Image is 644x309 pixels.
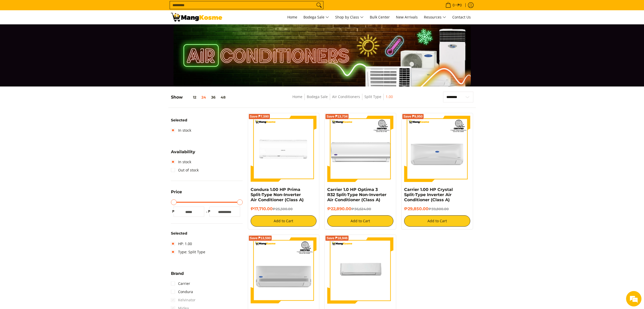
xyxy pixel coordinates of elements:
[444,2,463,8] span: •
[404,187,453,202] a: Carrier 1.00 HP Crystal Split-Type Inverter Air Conditioner (Class A)
[367,10,392,24] a: Bulk Center
[171,190,182,198] summary: Open
[171,13,222,22] img: Bodega Sale Aircon l Mang Kosme: Home Appliances Warehouse Sale Split Type 1.00
[258,94,427,105] nav: Breadcrumbs
[335,14,364,21] span: Shop by Class
[218,95,228,99] button: 48
[370,15,390,20] span: Bulk Center
[171,248,205,256] a: Type: Split Type
[452,15,471,20] span: Contact Us
[327,215,393,227] button: Add to Cart
[315,1,323,9] button: Search
[171,95,228,100] h5: Show
[351,207,371,211] del: ₱36,624.00
[171,190,182,194] span: Price
[364,94,381,99] a: Split Type
[250,115,269,118] span: Save ₱7,590
[404,206,470,211] h6: ₱29,850.00
[171,158,191,166] a: In stock
[273,207,293,211] del: ₱25,300.00
[251,116,317,182] img: Condura 1.00 HP Prima Split-Type Non-Inverter Air Conditioner (Class A)
[450,10,473,24] a: Contact Us
[396,15,418,20] span: New Arrivals
[250,237,271,240] span: Save ₱13,590
[207,209,212,214] span: ₱
[327,206,393,211] h6: ₱22,890.00
[209,95,218,99] button: 36
[251,215,317,227] button: Add to Cart
[452,3,455,7] span: 0
[332,94,360,99] a: Air Conditioners
[171,150,195,154] span: Availability
[251,206,317,211] h6: ₱17,710.00
[285,10,300,24] a: Home
[301,10,332,24] a: Bodega Sale
[303,14,329,21] span: Bodega Sale
[421,10,449,24] a: Resources
[424,14,446,21] span: Resources
[171,209,176,214] span: ₱
[171,231,243,236] h6: Selected
[403,115,423,118] span: Save ₱9,950
[171,288,193,296] a: Condura
[326,115,347,118] span: Save ₱13,734
[327,116,393,182] img: Carrier 1.0 HP Optima 3 R32 Split-Type Non-Inverter Air Conditioner (Class A)
[171,118,243,123] h6: Selected
[326,237,347,240] span: Save ₱18,946
[171,272,184,276] span: Brand
[251,237,317,304] img: Carrier 1.00 HP XPower Gold 3 Split-Type Inverter Air Conditioner (Class A)
[171,279,190,288] a: Carrier
[199,95,209,99] button: 24
[183,95,199,99] button: 12
[171,272,184,279] summary: Open
[251,187,304,202] a: Condura 1.00 HP Prima Split-Type Non-Inverter Air Conditioner (Class A)
[171,150,195,158] summary: Open
[287,15,297,20] span: Home
[171,166,199,174] a: Out of stock
[307,94,328,99] a: Bodega Sale
[428,207,449,211] del: ₱39,800.00
[327,237,393,304] img: Toshiba 1 HP New Model Split-Type Inverter Air Conditioner (Class A)
[227,10,473,24] nav: Main Menu
[333,10,366,24] a: Shop by Class
[404,215,470,227] button: Add to Cart
[171,240,192,248] a: HP: 1.00
[404,116,470,182] img: Carrier 1.00 HP Crystal Split-Type Inverter Air Conditioner (Class A)
[171,126,191,134] a: In stock
[457,3,463,7] span: ₱0
[292,94,302,99] a: Home
[327,187,386,202] a: Carrier 1.0 HP Optima 3 R32 Split-Type Non-Inverter Air Conditioner (Class A)
[393,10,420,24] a: New Arrivals
[171,296,196,304] span: Kelvinator
[386,94,393,100] span: 1.00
